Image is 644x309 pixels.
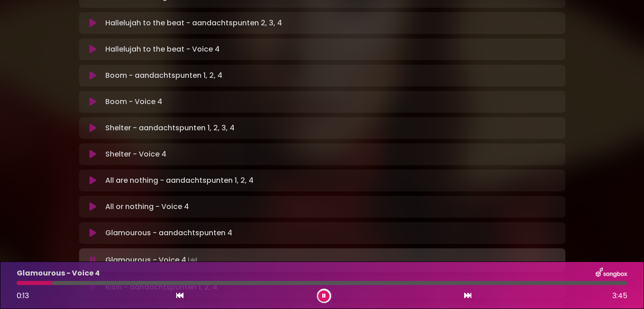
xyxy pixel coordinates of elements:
p: Glamourous - Voice 4 [17,268,100,279]
p: Boom - Voice 4 [105,96,162,107]
p: Glamourous - aandachtspunten 4 [105,228,232,238]
p: Hallelujah to the beat - aandachtspunten 2, 3, 4 [105,18,282,29]
span: 0:13 [17,290,29,301]
span: 3:45 [612,290,627,301]
p: Boom - aandachtspunten 1, 2, 4 [105,70,222,81]
img: songbox-logo-white.png [596,267,627,279]
p: Glamourous - Voice 4 [105,254,199,266]
p: All or nothing - Voice 4 [105,201,189,212]
img: waveform4.gif [186,254,199,266]
p: Hallelujah to the beat - Voice 4 [105,44,220,55]
p: All are nothing - aandachtspunten 1, 2, 4 [105,175,254,186]
p: Shelter - aandachtspunten 1, 2, 3, 4 [105,123,235,133]
p: Shelter - Voice 4 [105,149,166,160]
